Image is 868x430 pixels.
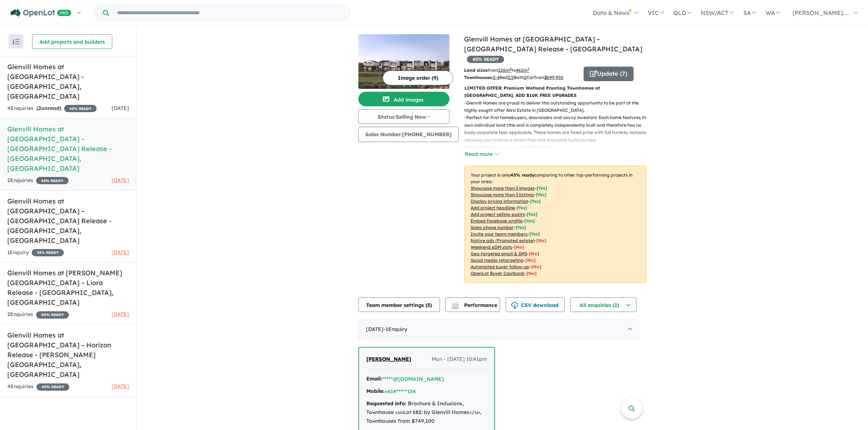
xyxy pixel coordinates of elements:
[358,109,449,124] button: Status:Selling Now
[112,383,129,390] span: [DATE]
[536,192,546,197] span: [ Yes ]
[471,231,528,237] u: Invite your team members
[527,212,537,217] span: [ Yes ]
[464,150,499,158] button: Read more
[366,355,411,364] a: [PERSON_NAME]
[464,84,646,99] p: LIMITED OFFER: Premium Wetland Fronting Townhomes at [GEOGRAPHIC_DATA]. ADD $10K FREE UPGRADES
[32,34,112,49] button: Add projects and builders
[36,311,69,319] span: 40 % READY
[12,39,20,44] img: sort.svg
[467,56,504,63] span: 45 % READY
[508,75,514,80] u: 3.5
[7,268,129,307] h5: Glenvill Homes at [PERSON_NAME][GEOGRAPHIC_DATA] – Liora Release - [GEOGRAPHIC_DATA] , [GEOGRAPHI...
[7,330,129,379] h5: Glenvill Homes at [GEOGRAPHIC_DATA] – Horizon Release - [PERSON_NAME][GEOGRAPHIC_DATA] , [GEOGRAP...
[464,67,578,74] p: from
[464,75,493,80] b: Townhouses:
[515,225,526,230] span: [ Yes ]
[571,297,637,312] button: All enquiries (2)
[544,75,563,80] u: $ 699,950
[36,105,61,111] strong: ( unread)
[524,218,535,224] span: [ Yes ]
[112,311,129,317] span: [DATE]
[526,271,537,276] span: [No]
[471,198,528,204] u: Display pricing information
[358,297,440,312] button: Team member settings (5)
[464,166,646,283] p: Your project is only comparing to other top-performing projects in your area: - - - - - - - - - -...
[529,251,539,256] span: [No]
[471,271,525,276] u: OpenLot Buyer Cashback
[464,67,488,73] b: Land sizes
[428,302,431,308] span: 5
[112,249,129,256] span: [DATE]
[471,244,512,250] u: Weekend eDM slots
[531,264,541,269] span: [No]
[464,74,578,81] p: Bed Bath Car from
[528,67,529,71] sup: 2
[510,67,511,71] sup: 2
[112,105,129,111] span: [DATE]
[517,205,527,210] span: [ Yes ]
[11,9,71,18] img: Openlot PRO Logo White
[584,67,634,81] button: Update (7)
[7,382,69,391] div: 4 Enquir ies
[64,105,97,112] span: 45 % READY
[511,67,529,73] span: to
[529,231,540,237] span: [ Yes ]
[358,127,459,142] button: Sales Number:[PHONE_NUMBER]
[7,124,129,173] h5: Glenvill Homes at [GEOGRAPHIC_DATA] – [GEOGRAPHIC_DATA] Release - [GEOGRAPHIC_DATA] , [GEOGRAPHIC...
[110,5,349,21] input: Try estate name, suburb, builder or developer
[464,144,652,151] p: - Fixed Price Package including Site Costs
[498,67,511,73] u: 226 m
[432,355,487,364] span: Mon - [DATE] 10:41pm
[38,105,41,111] span: 2
[366,356,411,362] span: [PERSON_NAME]
[464,99,652,114] p: - Glenvill Homes are proud to deliver this outstanding opportunity to be part of the highly sough...
[32,249,64,256] span: 35 % READY
[524,75,526,80] u: 2
[471,257,523,263] u: Social media retargeting
[384,326,407,332] span: - 1 Enquir y
[471,225,514,230] u: Sales phone number
[471,238,534,243] u: Native ads (Promoted estate)
[7,248,64,257] div: 1 Enquir y
[530,198,541,204] span: [ Yes ]
[7,62,129,101] h5: Glenvill Homes at [GEOGRAPHIC_DATA] - [GEOGRAPHIC_DATA] , [GEOGRAPHIC_DATA]
[511,302,518,309] img: download icon
[510,172,534,178] b: 45 % ready
[536,238,546,243] span: [No]
[514,244,524,250] span: [No]
[471,218,522,224] u: Embed Facebook profile
[471,205,515,210] u: Add project headline
[471,192,534,197] u: Showcase more than 3 listings
[358,92,449,106] button: Add images
[506,297,565,312] button: CSV download
[383,71,453,85] button: Image order (9)
[112,177,129,184] span: [DATE]
[451,304,459,309] img: bar-chart.svg
[7,104,97,113] div: 4 Enquir ies
[452,302,497,308] span: Performance
[36,177,69,184] span: 45 % READY
[464,114,652,144] p: - Perfect for first homebuyers, downsizers and savvy investors! Each home features its own indivi...
[471,264,529,269] u: Automated buyer follow-up
[445,297,500,312] button: Performance
[464,35,642,53] a: Glenvill Homes at [GEOGRAPHIC_DATA] – [GEOGRAPHIC_DATA] Release - [GEOGRAPHIC_DATA]
[36,383,69,391] span: 40 % READY
[366,399,487,425] div: Brochure & Inclusions, Townhouse <u>Lot 682: by Glenvill Homes</u>, Townhouses from $749,100
[358,319,639,340] div: [DATE]
[7,176,69,185] div: 2 Enquir ies
[7,310,69,319] div: 2 Enquir ies
[516,67,529,73] u: 462 m
[366,400,406,407] strong: Requested info:
[7,196,129,245] h5: Glenvill Homes at [GEOGRAPHIC_DATA] – [GEOGRAPHIC_DATA] Release - [GEOGRAPHIC_DATA] , [GEOGRAPHIC...
[471,251,527,256] u: Geo-targeted email & SMS
[537,185,547,191] span: [ Yes ]
[366,375,382,382] strong: Email:
[452,302,458,306] img: line-chart.svg
[358,34,449,89] img: Glenvill Homes at Alira Estate – Bellvue Release - Berwick
[366,388,385,394] strong: Mobile:
[525,257,536,263] span: [No]
[471,185,535,191] u: Showcase more than 3 images
[493,75,499,80] u: 3-4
